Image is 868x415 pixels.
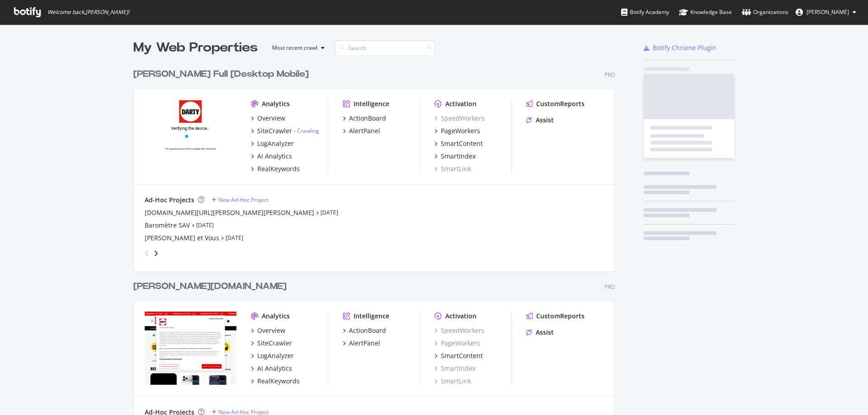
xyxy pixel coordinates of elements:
img: www.darty.com/ [145,99,236,173]
div: [PERSON_NAME][DOMAIN_NAME] [133,280,287,293]
div: RealKeywords [257,164,300,173]
a: Botify Chrome Plugin [644,43,717,52]
a: CustomReports [526,312,585,321]
a: SmartContent [434,139,483,148]
a: CustomReports [526,99,585,108]
div: ActionBoard [349,114,386,123]
div: - [294,127,319,135]
div: angle-left [141,246,153,261]
a: SiteCrawler [251,339,292,348]
div: Overview [257,114,285,123]
img: darty.pt [145,312,236,385]
button: [PERSON_NAME] [788,5,863,19]
input: Search [335,40,435,56]
div: Intelligence [354,99,389,108]
a: SiteCrawler- Crawling [251,126,319,135]
div: LogAnalyzer [257,139,294,148]
div: Analytics [262,312,290,321]
a: SmartLink [434,377,471,386]
div: New Ad-Hoc Project [218,196,269,204]
div: SmartContent [441,139,483,148]
a: Crawling [297,127,319,135]
div: Ad-Hoc Projects [145,196,194,205]
div: AlertPanel [349,339,380,348]
a: SpeedWorkers [434,326,485,335]
a: AlertPanel [343,339,380,348]
div: Assist [536,328,554,337]
div: Assist [536,116,554,125]
a: [PERSON_NAME] Full [Desktop Mobile] [133,68,312,81]
a: Assist [526,328,554,337]
div: LogAnalyzer [257,351,294,360]
a: [DATE] [321,209,338,216]
span: Antoine Cholin [807,8,849,16]
a: ActionBoard [343,326,386,335]
div: AI Analytics [257,364,292,373]
div: Botify Academy [621,8,669,17]
a: AI Analytics [251,152,292,161]
a: PageWorkers [434,126,480,135]
div: AI Analytics [257,152,292,161]
div: Intelligence [354,312,389,321]
a: AlertPanel [343,126,380,135]
a: Overview [251,326,285,335]
a: SmartLink [434,164,471,173]
a: SmartIndex [434,364,476,373]
div: Activation [445,99,476,108]
div: angle-right [153,249,159,258]
div: My Web Properties [133,39,258,57]
div: CustomReports [536,312,585,321]
div: SiteCrawler [257,126,292,135]
a: LogAnalyzer [251,139,294,148]
a: Baromètre SAV [145,221,190,230]
span: Welcome back, [PERSON_NAME] ! [47,9,129,16]
a: [PERSON_NAME][DOMAIN_NAME] [133,280,290,293]
div: Pro [604,283,615,291]
div: Overview [257,326,285,335]
div: Botify Chrome Plugin [653,43,717,52]
a: [DATE] [226,234,243,242]
div: Analytics [262,99,290,108]
a: Overview [251,114,285,123]
a: [PERSON_NAME] et Vous [145,233,219,242]
div: SmartIndex [441,152,476,161]
div: Pro [604,71,615,79]
a: ActionBoard [343,114,386,123]
div: Knowledge Base [679,8,732,17]
div: Activation [445,312,476,321]
div: CustomReports [536,99,585,108]
div: RealKeywords [257,377,300,386]
a: [DOMAIN_NAME][URL][PERSON_NAME][PERSON_NAME] [145,208,314,217]
a: New Ad-Hoc Project [212,196,269,204]
a: SmartIndex [434,152,476,161]
div: Most recent crawl [272,45,317,51]
a: RealKeywords [251,377,300,386]
a: SpeedWorkers [434,114,485,123]
a: Assist [526,116,554,125]
a: SmartContent [434,351,483,360]
div: PageWorkers [441,126,480,135]
div: SiteCrawler [257,339,292,348]
div: [PERSON_NAME] Full [Desktop Mobile] [133,68,309,81]
a: RealKeywords [251,164,300,173]
div: Organizations [742,8,788,17]
button: Most recent crawl [265,41,328,55]
div: AlertPanel [349,126,380,135]
a: PageWorkers [434,339,480,348]
a: LogAnalyzer [251,351,294,360]
div: ActionBoard [349,326,386,335]
a: [DATE] [196,221,214,229]
a: AI Analytics [251,364,292,373]
div: SmartContent [441,351,483,360]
